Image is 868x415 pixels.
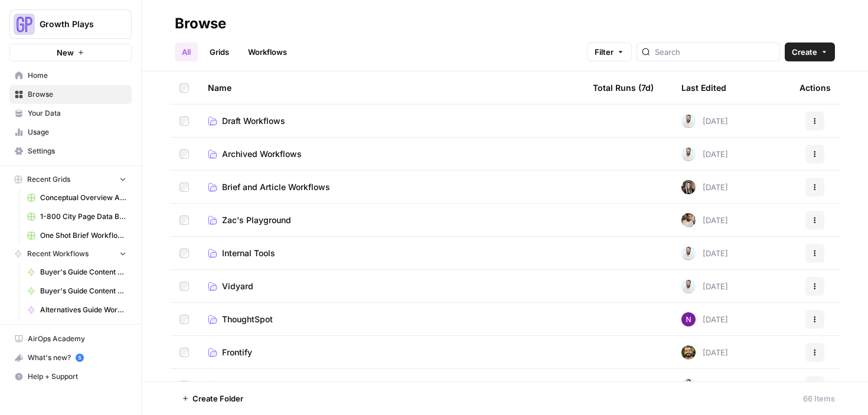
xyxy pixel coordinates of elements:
[595,46,614,58] span: Filter
[681,213,728,227] div: [DATE]
[40,192,126,203] span: Conceptual Overview Article Grid
[222,214,291,226] span: Zac's Playground
[40,211,126,222] span: 1-800 City Page Data Batch 5
[28,89,126,100] span: Browse
[222,347,252,358] span: Frontify
[681,378,728,393] div: [DATE]
[14,14,35,35] img: Growth Plays Logo
[9,367,132,386] button: Help + Support
[9,348,132,367] button: What's new? 5
[208,380,574,391] a: 1-800Accountant
[593,71,654,104] div: Total Runs (7d)
[175,389,250,408] button: Create Folder
[28,334,126,344] span: AirOps Academy
[28,70,126,81] span: Home
[587,43,632,61] button: Filter
[222,115,285,127] span: Draft Workflows
[9,142,132,161] a: Settings
[22,207,132,226] a: 1-800 City Page Data Batch 5
[175,43,198,61] a: All
[681,114,728,128] div: [DATE]
[22,300,132,319] a: Alternatives Guide Workflow
[222,313,273,325] span: ThoughtSpot
[681,378,696,393] img: odyn83o5p1wan4k8cy2vh2ud1j9q
[22,282,132,300] a: Buyer's Guide Content Workflow
[78,355,81,361] text: 5
[681,180,728,194] div: [DATE]
[27,174,70,185] span: Recent Grids
[192,393,243,404] span: Create Folder
[9,104,132,123] a: Your Data
[222,280,253,292] span: Vidyard
[222,181,330,193] span: Brief and Article Workflows
[681,312,696,326] img: kedmmdess6i2jj5txyq6cw0yj4oc
[203,43,236,61] a: Grids
[681,312,728,326] div: [DATE]
[208,347,574,358] a: Frontify
[22,188,132,207] a: Conceptual Overview Article Grid
[175,14,226,33] div: Browse
[222,380,290,391] span: 1-800Accountant
[76,354,84,362] a: 5
[681,246,728,260] div: [DATE]
[681,147,696,161] img: odyn83o5p1wan4k8cy2vh2ud1j9q
[222,148,302,160] span: Archived Workflows
[681,345,728,360] div: [DATE]
[803,393,835,404] div: 66 Items
[9,171,132,188] button: Recent Grids
[241,43,294,61] a: Workflows
[655,46,775,58] input: Search
[9,44,132,61] button: New
[28,127,126,138] span: Usage
[9,85,132,104] a: Browse
[681,213,696,227] img: 09vqwntjgx3gjwz4ea1r9l7sj8gc
[222,247,275,259] span: Internal Tools
[681,147,728,161] div: [DATE]
[40,18,111,30] span: Growth Plays
[22,226,132,245] a: One Shot Brief Workflow Grid
[208,247,574,259] a: Internal Tools
[208,181,574,193] a: Brief and Article Workflows
[681,180,696,194] img: hdvq4edqhod41033j3abmrftx7xs
[9,66,132,85] a: Home
[10,349,131,367] div: What's new?
[40,286,126,296] span: Buyer's Guide Content Workflow
[681,114,696,128] img: odyn83o5p1wan4k8cy2vh2ud1j9q
[208,214,574,226] a: Zac's Playground
[9,9,132,39] button: Workspace: Growth Plays
[792,46,817,58] span: Create
[681,345,696,360] img: 7n9g0vcyosf9m799tx179q68c4d8
[40,305,126,315] span: Alternatives Guide Workflow
[28,108,126,119] span: Your Data
[800,71,831,104] div: Actions
[681,279,728,293] div: [DATE]
[9,123,132,142] a: Usage
[208,313,574,325] a: ThoughtSpot
[28,371,126,382] span: Help + Support
[27,249,89,259] span: Recent Workflows
[208,148,574,160] a: Archived Workflows
[40,267,126,277] span: Buyer's Guide Content Workflow - 1-800 variation
[40,230,126,241] span: One Shot Brief Workflow Grid
[681,279,696,293] img: odyn83o5p1wan4k8cy2vh2ud1j9q
[785,43,835,61] button: Create
[208,280,574,292] a: Vidyard
[9,329,132,348] a: AirOps Academy
[208,115,574,127] a: Draft Workflows
[28,146,126,156] span: Settings
[22,263,132,282] a: Buyer's Guide Content Workflow - 1-800 variation
[57,47,74,58] span: New
[681,246,696,260] img: odyn83o5p1wan4k8cy2vh2ud1j9q
[9,245,132,263] button: Recent Workflows
[208,71,574,104] div: Name
[681,71,726,104] div: Last Edited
